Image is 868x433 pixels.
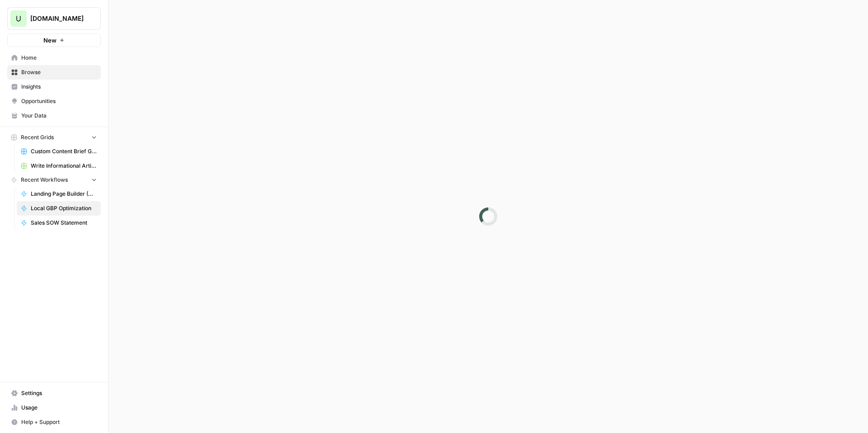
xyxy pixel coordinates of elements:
[31,219,97,227] span: Sales SOW Statement
[7,108,101,123] a: Your Data
[43,36,57,45] span: New
[21,133,54,141] span: Recent Grids
[31,162,97,170] span: Write Informational Article
[21,83,97,91] span: Insights
[7,33,101,47] button: New
[17,187,101,201] a: Landing Page Builder (Ultimate)
[16,13,21,24] span: U
[30,14,85,23] span: [DOMAIN_NAME]
[31,147,97,155] span: Custom Content Brief Grid
[21,418,97,426] span: Help + Support
[21,97,97,105] span: Opportunities
[31,204,97,212] span: Local GBP Optimization
[7,386,101,400] a: Settings
[17,144,101,159] a: Custom Content Brief Grid
[7,7,101,30] button: Workspace: Upgrow.io
[17,201,101,216] a: Local GBP Optimization
[7,51,101,65] a: Home
[17,159,101,173] a: Write Informational Article
[7,65,101,80] a: Browse
[21,389,97,397] span: Settings
[7,94,101,108] a: Opportunities
[21,404,97,412] span: Usage
[7,80,101,94] a: Insights
[7,400,101,415] a: Usage
[31,190,97,198] span: Landing Page Builder (Ultimate)
[21,176,68,184] span: Recent Workflows
[7,415,101,429] button: Help + Support
[21,112,97,120] span: Your Data
[17,216,101,230] a: Sales SOW Statement
[21,68,97,76] span: Browse
[7,173,101,187] button: Recent Workflows
[21,54,97,62] span: Home
[7,131,101,144] button: Recent Grids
